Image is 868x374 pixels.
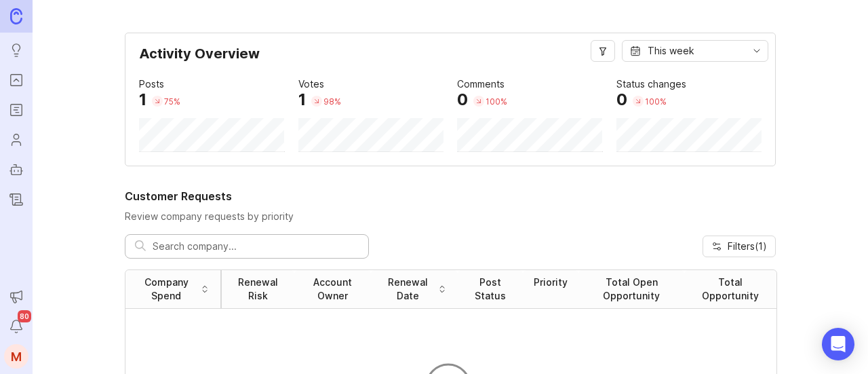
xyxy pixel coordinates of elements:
div: Total Opportunity [695,276,766,303]
a: Users [4,128,28,152]
div: 1 [298,92,306,108]
div: Total Open Opportunity [589,276,673,303]
div: Open Intercom Messenger [822,328,854,360]
div: 75 % [164,96,180,107]
span: Filters [728,240,767,253]
div: This week [648,43,694,58]
span: 80 [18,310,31,322]
div: Renewal Date [382,276,434,303]
div: 0 [457,92,468,108]
div: 98 % [323,96,341,107]
div: Post Status [469,276,512,303]
input: Search company... [153,239,359,254]
p: Review company requests by priority [125,210,776,223]
div: Comments [457,77,505,92]
a: Ideas [4,38,28,62]
div: Company Spend [136,276,197,303]
img: Canny Home [10,8,22,24]
div: Posts [139,77,164,92]
div: Activity Overview [139,47,762,71]
div: 0 [616,92,627,108]
a: Autopilot [4,157,28,182]
svg: toggle icon [746,45,768,56]
div: 1 [139,92,146,108]
a: Portal [4,68,28,92]
div: Priority [534,276,568,289]
button: Filters(1) [703,236,776,257]
div: Account Owner [305,276,360,303]
div: Status changes [616,77,686,92]
button: M [4,344,28,369]
div: 100 % [645,96,667,107]
button: Notifications [4,314,28,339]
span: ( 1 ) [755,240,767,252]
div: 100 % [486,96,507,107]
div: Renewal Risk [233,276,283,303]
a: Changelog [4,187,28,212]
h2: Customer Requests [125,188,776,204]
a: Roadmaps [4,98,28,122]
div: Votes [298,77,324,92]
button: Announcements [4,284,28,309]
